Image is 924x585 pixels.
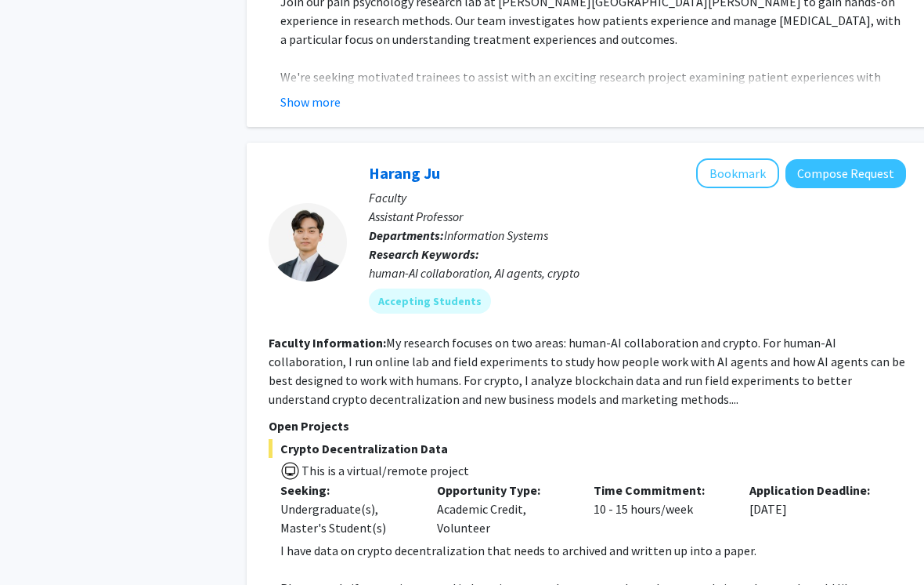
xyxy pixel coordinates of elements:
[437,481,570,500] p: Opportunity Type:
[369,263,906,282] div: human-AI collaboration, AI agents, crypto
[369,163,440,183] a: Harang Ju
[280,67,906,105] p: We're seeking motivated trainees to assist with an exciting research project examining patient ex...
[582,481,738,537] div: 10 - 15 hours/week
[594,481,727,500] p: Time Commitment:
[269,416,906,435] p: Open Projects
[738,481,894,537] div: [DATE]
[369,207,906,226] p: Assistant Professor
[425,481,582,537] div: Academic Credit, Volunteer
[280,93,341,111] button: Show more
[280,481,413,500] p: Seeking:
[369,188,906,207] p: Faculty
[444,227,548,243] span: Information Systems
[300,463,469,478] span: This is a virtual/remote project
[369,246,479,262] b: Research Keywords:
[269,335,905,407] fg-read-more: My research focuses on two areas: human-AI collaboration and crypto. For human-AI collaboration, ...
[749,481,882,500] p: Application Deadline:
[280,543,756,558] span: I have data on crypto decentralization that needs to archived and written up into a paper.
[369,227,444,243] b: Departments:
[785,159,906,188] button: Compose Request to Harang Ju
[696,158,779,188] button: Add Harang Ju to Bookmarks
[12,514,67,573] iframe: Chat
[369,289,491,314] mat-chip: Accepting Students
[280,500,413,537] div: Undergraduate(s), Master's Student(s)
[269,439,906,458] span: Crypto Decentralization Data
[269,335,386,351] b: Faculty Information:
